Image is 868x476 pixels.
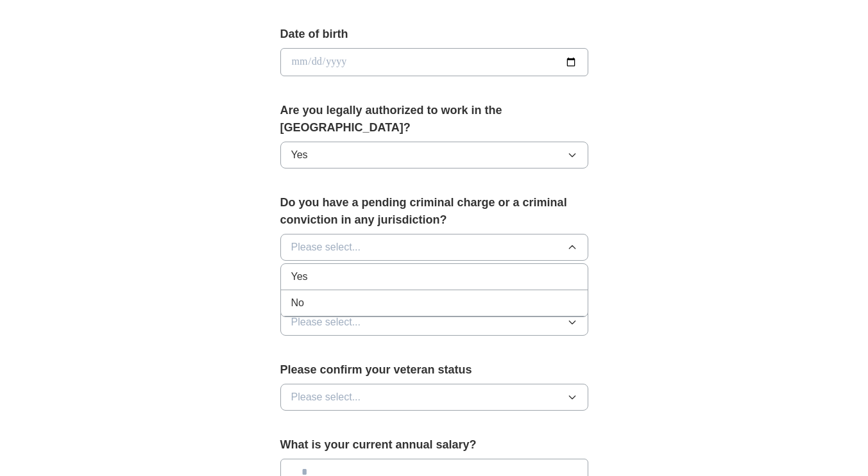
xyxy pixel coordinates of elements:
[280,361,588,379] label: Please confirm your veteran status
[280,26,588,43] label: Date of birth
[280,102,588,136] label: Are you legally authorized to work in the [GEOGRAPHIC_DATA]?
[291,240,361,255] span: Please select...
[280,142,588,168] button: Yes
[291,295,304,311] span: No
[291,390,361,405] span: Please select...
[280,436,588,454] label: What is your current annual salary?
[280,234,588,261] button: Please select...
[280,384,588,411] button: Please select...
[291,315,361,330] span: Please select...
[291,147,308,163] span: Yes
[280,194,588,229] label: Do you have a pending criminal charge or a criminal conviction in any jurisdiction?
[280,309,588,336] button: Please select...
[291,269,308,284] span: Yes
